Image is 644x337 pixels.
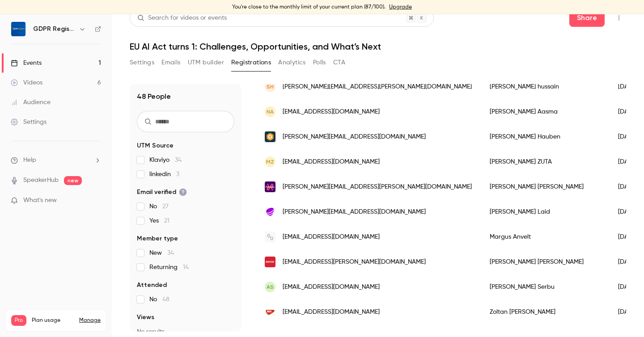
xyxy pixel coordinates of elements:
div: Zoltan [PERSON_NAME] [481,299,609,324]
span: AS [267,283,274,291]
img: pactum.com [265,232,275,242]
button: UTM builder [188,55,224,70]
div: [PERSON_NAME] Laid [481,199,609,224]
div: [PERSON_NAME] ZUTA [481,149,609,174]
div: Videos [11,78,42,87]
button: Share [569,9,605,27]
button: Emails [161,55,180,70]
span: [EMAIL_ADDRESS][PERSON_NAME][DOMAIN_NAME] [283,257,426,267]
span: Member type [137,234,178,243]
span: Attended [137,281,167,290]
img: qualifio.com [265,131,275,142]
span: [PERSON_NAME][EMAIL_ADDRESS][DOMAIN_NAME] [283,132,426,142]
li: help-dropdown-opener [11,156,101,165]
img: telia.ee [265,206,275,217]
div: [PERSON_NAME] Serbu [481,274,609,299]
a: SpeakerHub [23,176,59,185]
img: xerox.com [265,257,275,267]
span: 14 [183,264,189,270]
div: [PERSON_NAME] [PERSON_NAME] [481,249,609,274]
div: Settings [11,118,47,126]
span: sh [267,83,274,91]
iframe: Noticeable Trigger [90,197,101,205]
span: NA [267,108,274,116]
span: MZ [266,158,274,166]
span: [EMAIL_ADDRESS][DOMAIN_NAME] [283,107,380,117]
div: Search for videos or events [137,13,227,23]
div: [PERSON_NAME] hussain [481,74,609,99]
img: molromania.ro [265,307,275,317]
div: [PERSON_NAME] Aasma [481,99,609,124]
span: [EMAIL_ADDRESS][DOMAIN_NAME] [283,157,380,167]
span: 27 [162,203,169,210]
img: GDPR Register [11,22,25,36]
span: No [149,295,169,304]
h1: EU AI Act turns 1: Challenges, Opportunities, and What’s Next [130,41,626,52]
span: What's new [23,196,57,205]
a: Manage [79,317,101,324]
span: Yes [149,216,169,225]
button: Analytics [278,55,306,70]
span: 48 [162,296,169,303]
div: Events [11,59,42,67]
span: new [64,176,82,185]
p: No results [137,327,234,336]
span: [EMAIL_ADDRESS][DOMAIN_NAME] [283,308,380,317]
h6: GDPR Register [33,25,75,34]
span: No [149,202,169,211]
span: [PERSON_NAME][EMAIL_ADDRESS][PERSON_NAME][DOMAIN_NAME] [283,82,472,92]
div: [PERSON_NAME] [PERSON_NAME] [481,174,609,199]
div: Margus Anvelt [481,224,609,249]
h1: 48 People [137,91,171,102]
span: 34 [167,250,174,256]
span: 34 [175,157,182,163]
span: [EMAIL_ADDRESS][DOMAIN_NAME] [283,282,380,292]
div: Audience [11,98,51,107]
button: CTA [333,55,345,70]
a: Upgrade [389,4,412,11]
img: foxway.com [265,181,275,192]
span: Plan usage [32,317,74,324]
button: Settings [130,55,154,70]
span: Email verified [137,188,187,197]
button: Registrations [231,55,271,70]
span: [PERSON_NAME][EMAIL_ADDRESS][PERSON_NAME][DOMAIN_NAME] [283,182,472,192]
span: Pro [11,315,26,326]
span: New [149,249,174,257]
span: Help [23,156,36,165]
button: Polls [313,55,326,70]
div: [PERSON_NAME] Hauben [481,124,609,149]
span: linkedin [149,170,179,179]
span: 3 [176,171,179,177]
span: Views [137,313,154,322]
span: 21 [164,218,169,224]
span: [EMAIL_ADDRESS][DOMAIN_NAME] [283,232,380,242]
span: UTM Source [137,141,174,150]
span: Klaviyo [149,156,182,164]
span: [PERSON_NAME][EMAIL_ADDRESS][DOMAIN_NAME] [283,207,426,217]
span: Returning [149,263,189,272]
